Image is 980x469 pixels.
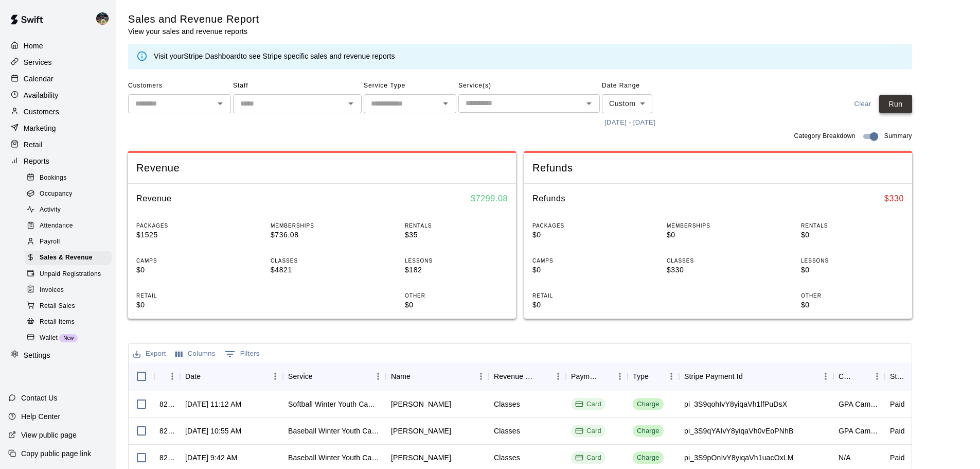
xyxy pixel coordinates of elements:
[25,298,116,314] a: Retail Sales
[25,266,116,282] a: Unpaid Registrations
[24,107,59,117] p: Customers
[288,426,381,436] div: Baseball Winter Youth Camp (4th - 7th Grade)
[180,362,283,391] div: Date
[25,234,116,250] a: Payroll
[839,362,855,391] div: Coupon
[313,369,327,384] button: Sort
[839,453,851,463] div: N/A
[40,269,101,280] span: Unpaid Registrations
[438,96,453,111] button: Open
[8,88,108,103] div: Availability
[473,369,489,384] button: Menu
[25,267,112,282] div: Unpaid Registrations
[494,426,520,436] div: Classes
[794,131,856,142] span: Category Breakdown
[494,453,520,463] div: Classes
[684,426,793,436] div: pi_3S9qYAIvY8yiqaVh0vEoPNhB
[405,222,508,230] p: RENTALS
[213,96,227,111] button: Open
[532,265,635,275] p: $0
[411,369,425,384] button: Sort
[679,362,833,391] div: Stripe Payment Id
[391,399,451,409] div: Amy Owens
[532,222,635,230] p: PACKAGES
[24,74,54,84] p: Calendar
[801,300,904,310] p: $0
[566,362,628,391] div: Payment Method
[24,41,43,51] p: Home
[21,393,58,403] p: Contact Us
[24,140,43,150] p: Retail
[494,362,536,391] div: Revenue Category
[24,90,59,100] p: Availability
[386,362,489,391] div: Name
[839,399,880,409] div: GPA Camps Early Bird
[233,78,362,94] span: Staff
[801,292,904,300] p: OTHER
[136,161,508,175] span: Revenue
[890,453,905,463] div: Paid
[602,94,652,113] div: Custom
[288,362,313,391] div: Service
[40,205,61,215] span: Activity
[25,314,116,330] a: Retail Items
[25,186,116,202] a: Occupancy
[8,120,108,136] a: Marketing
[8,137,108,152] a: Retail
[667,265,770,275] p: $330
[128,78,231,94] span: Customers
[8,348,108,363] a: Settings
[40,301,75,311] span: Retail Sales
[801,257,904,265] p: LESSONS
[159,426,175,436] div: 827808
[131,346,169,362] button: Export
[684,453,794,463] div: pi_3S9pOnIvY8yiqaVh1uacOxLM
[637,453,660,463] div: Charge
[288,453,381,463] div: Baseball Winter Youth Camp (4th - 7th Grade)
[59,335,78,341] span: New
[136,300,239,310] p: $0
[25,299,112,314] div: Retail Sales
[283,362,386,391] div: Service
[575,399,601,409] div: Card
[405,257,508,265] p: LESSONS
[890,362,906,391] div: Status
[532,192,565,205] h6: Refunds
[8,71,108,86] div: Calendar
[128,26,259,37] p: View your sales and revenue reports
[271,222,373,230] p: MEMBERSHIPS
[201,369,215,384] button: Sort
[582,96,596,111] button: Open
[494,399,520,409] div: Classes
[370,369,386,384] button: Menu
[159,453,175,463] div: 827716
[8,153,108,169] a: Reports
[136,292,239,300] p: RETAIL
[8,38,108,54] a: Home
[136,230,239,240] p: $1525
[40,285,64,296] span: Invoices
[869,369,885,384] button: Menu
[612,369,628,384] button: Menu
[271,257,373,265] p: CLASSES
[173,346,218,362] button: Select columns
[884,192,904,205] h6: $ 330
[879,95,912,114] button: Run
[8,55,108,70] a: Services
[25,171,112,185] div: Bookings
[602,115,658,131] button: [DATE] - [DATE]
[25,315,112,329] div: Retail Items
[136,265,239,275] p: $0
[185,399,241,409] div: Sep 21, 2025, 11:12 AM
[271,230,373,240] p: $736.08
[24,350,50,360] p: Settings
[391,362,411,391] div: Name
[633,362,649,391] div: Type
[667,222,770,230] p: MEMBERSHIPS
[185,362,201,391] div: Date
[96,12,109,25] img: Nolan Gilbert
[136,257,239,265] p: CAMPS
